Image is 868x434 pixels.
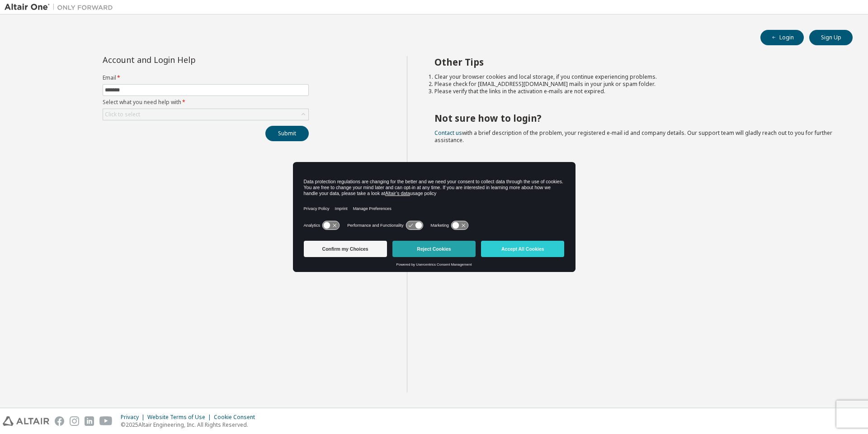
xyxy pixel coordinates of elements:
div: Click to select [105,111,140,118]
h2: Not sure how to login? [434,112,837,124]
div: Cookie Consent [214,414,260,421]
h2: Other Tips [434,56,837,68]
img: instagram.svg [70,416,79,426]
button: Submit [265,126,309,141]
p: © 2025 Altair Engineering, Inc. All Rights Reserved. [121,421,260,429]
li: Clear your browser cookies and local storage, if you continue experiencing problems. [434,73,837,81]
button: Login [760,30,804,45]
label: Select what you need help with [103,99,309,106]
img: youtube.svg [99,416,113,426]
label: Email [103,74,309,81]
li: Please verify that the links in the activation e-mails are not expired. [434,88,837,95]
span: with a brief description of the problem, your registered e-mail id and company details. Our suppo... [434,129,832,144]
div: Privacy [121,414,147,421]
img: linkedin.svg [85,416,94,426]
div: Website Terms of Use [147,414,214,421]
img: facebook.svg [55,416,64,426]
li: Please check for [EMAIL_ADDRESS][DOMAIN_NAME] mails in your junk or spam folder. [434,81,837,88]
img: altair_logo.svg [3,416,49,426]
a: Contact us [434,129,462,137]
img: Altair One [5,3,118,12]
button: Sign Up [809,30,853,45]
div: Click to select [103,109,308,120]
div: Account and Login Help [103,56,268,63]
